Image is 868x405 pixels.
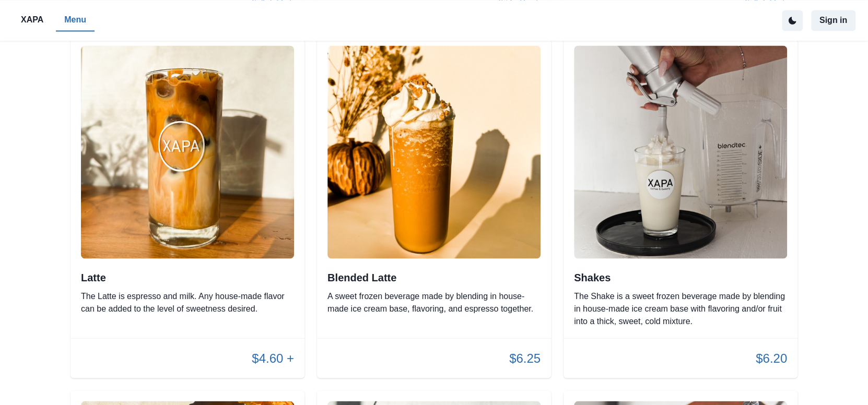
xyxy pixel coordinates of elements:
p: $6.20 [756,349,787,367]
p: $6.25 [509,349,541,367]
p: A sweet frozen beverage made by blending in house-made ice cream base, flavoring, and espresso to... [327,290,541,315]
div: Blended LatteA sweet frozen beverage made by blending in house-made ice cream base, flavoring, an... [317,35,551,378]
h2: Latte [81,271,294,283]
img: original.jpeg [81,45,294,258]
h2: Shakes [574,271,787,283]
p: XAPA [21,14,43,26]
p: $4.60 + [252,349,294,367]
img: original.jpeg [327,45,541,258]
p: The Latte is espresso and milk. Any house-made flavor can be added to the level of sweetness desi... [81,290,294,315]
div: ShakesThe Shake is a sweet frozen beverage made by blending in house-made ice cream base with fla... [564,35,797,378]
p: The Shake is a sweet frozen beverage made by blending in house-made ice cream base with flavoring... [574,290,787,327]
button: active dark theme mode [782,10,803,31]
p: Menu [64,14,86,26]
img: original.jpeg [574,45,787,258]
h2: Blended Latte [327,271,541,283]
button: Sign in [811,10,855,31]
div: LatteThe Latte is espresso and milk. Any house-made flavor can be added to the level of sweetness... [71,35,304,378]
